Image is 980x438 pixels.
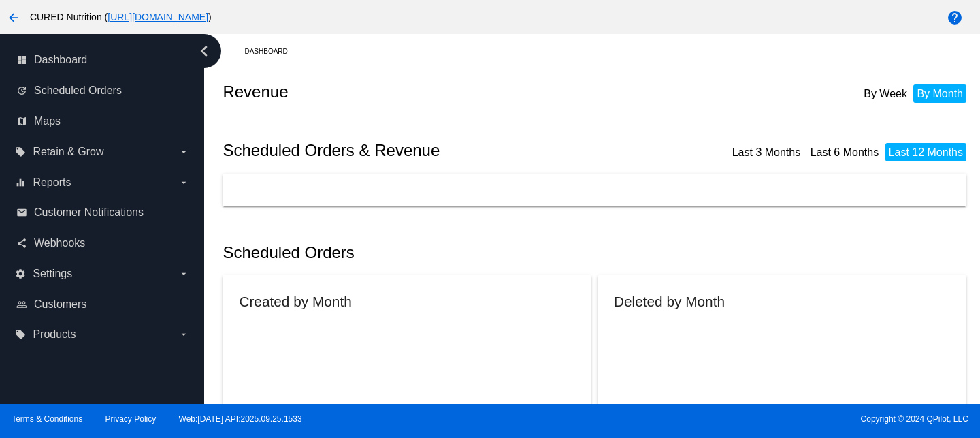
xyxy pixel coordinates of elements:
[33,146,103,158] span: Retain & Grow
[239,294,351,309] h2: Created by Month
[33,328,76,341] span: Products
[223,141,598,160] h2: Scheduled Orders & Revenue
[12,414,82,424] a: Terms & Conditions
[34,84,122,97] span: Scheduled Orders
[30,12,212,22] span: CURED Nutrition ( )
[16,232,189,254] a: share Webhooks
[15,177,26,188] i: equalizer
[16,80,189,101] a: update Scheduled Orders
[178,329,189,340] i: arrow_drop_down
[614,294,725,309] h2: Deleted by Month
[34,237,85,249] span: Webhooks
[108,12,208,22] a: [URL][DOMAIN_NAME]
[179,414,302,424] a: Web:[DATE] API:2025.09.25.1533
[16,238,27,249] i: share
[33,176,71,189] span: Reports
[105,414,157,424] a: Privacy Policy
[16,85,27,96] i: update
[16,294,189,315] a: people_outline Customers
[16,299,27,310] i: people_outline
[5,10,22,26] mat-icon: arrow_back
[223,243,598,262] h2: Scheduled Orders
[16,202,189,223] a: email Customer Notifications
[811,146,879,158] a: Last 6 Months
[15,329,26,340] i: local_offer
[16,49,189,71] a: dashboard Dashboard
[34,298,86,311] span: Customers
[16,207,27,218] i: email
[34,115,61,127] span: Maps
[33,268,72,280] span: Settings
[34,54,87,66] span: Dashboard
[193,40,215,62] i: chevron_left
[178,268,189,279] i: arrow_drop_down
[16,54,27,65] i: dashboard
[16,110,189,132] a: map Maps
[244,41,299,62] a: Dashboard
[16,116,27,127] i: map
[178,177,189,188] i: arrow_drop_down
[860,84,911,103] li: By Week
[889,146,963,158] a: Last 12 Months
[732,146,801,158] a: Last 3 Months
[223,82,598,101] h2: Revenue
[947,10,963,26] mat-icon: help
[34,206,144,219] span: Customer Notifications
[15,268,26,279] i: settings
[913,84,966,103] li: By Month
[15,146,26,157] i: local_offer
[178,146,189,157] i: arrow_drop_down
[502,414,968,424] span: Copyright © 2024 QPilot, LLC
